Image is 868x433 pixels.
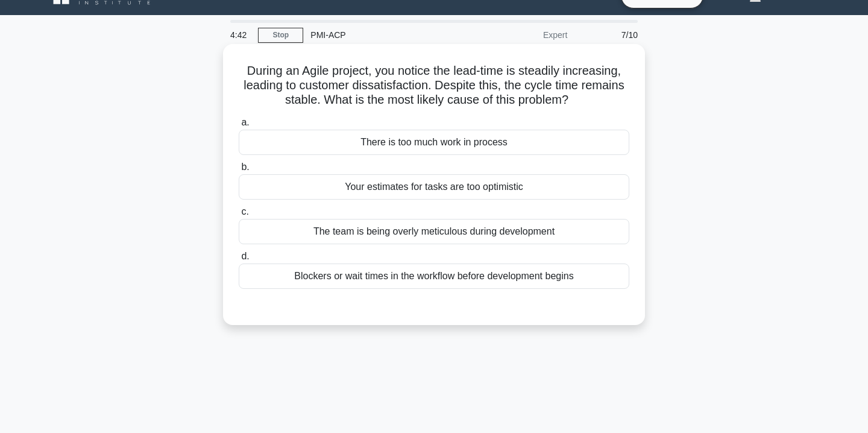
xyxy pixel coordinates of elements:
div: Expert [469,23,574,47]
span: b. [241,162,249,172]
div: 4:42 [223,23,258,47]
div: PMI-ACP [303,23,469,47]
div: 7/10 [574,23,645,47]
h5: During an Agile project, you notice the lead-time is steadily increasing, leading to customer dis... [237,63,631,108]
span: d. [241,251,249,261]
div: There is too much work in process [239,130,629,155]
a: Stop [258,28,303,43]
div: Your estimates for tasks are too optimistic [239,174,629,200]
div: Blockers or wait times in the workflow before development begins [239,264,629,289]
span: a. [241,117,249,127]
span: c. [241,206,248,216]
div: The team is being overly meticulous during development [239,219,629,244]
